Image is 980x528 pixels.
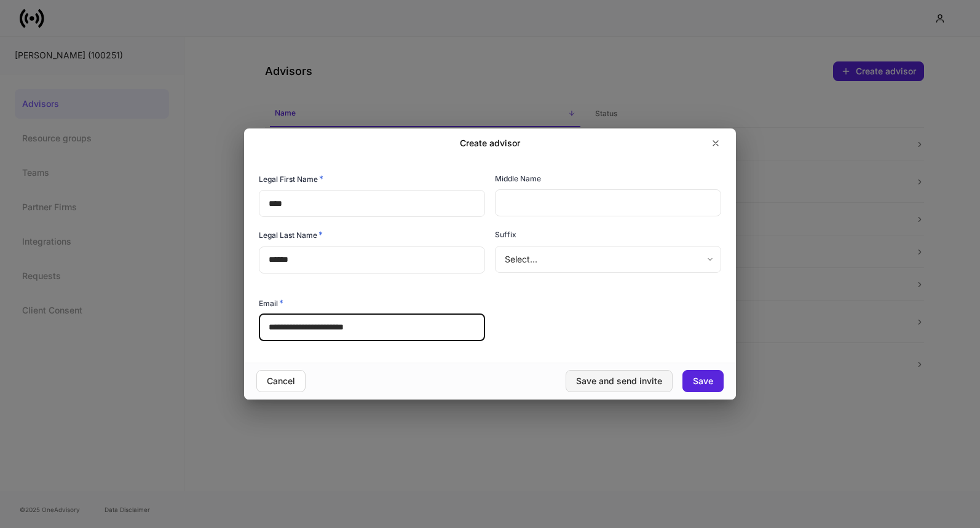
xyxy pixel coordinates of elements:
[495,173,541,184] h6: Middle Name
[259,173,323,185] h6: Legal First Name
[566,370,673,392] button: Save and send invite
[576,377,662,385] div: Save and send invite
[259,297,283,309] h6: Email
[460,137,520,149] h2: Create advisor
[267,377,295,385] div: Cancel
[693,377,713,385] div: Save
[256,370,306,392] button: Cancel
[495,246,721,273] div: Select...
[259,229,323,241] h6: Legal Last Name
[682,370,724,392] button: Save
[495,229,516,240] h6: Suffix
